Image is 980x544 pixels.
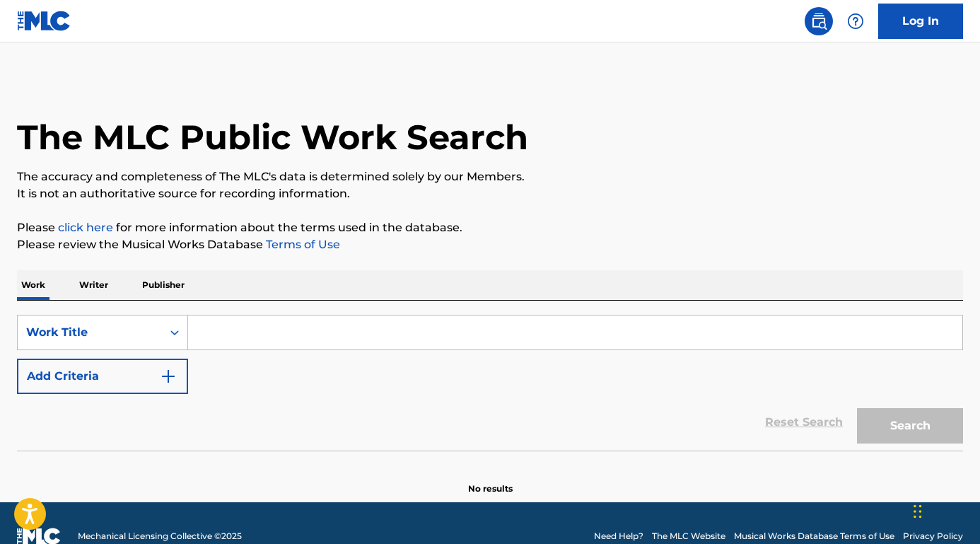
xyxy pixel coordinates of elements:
span: Mechanical Licensing Collective © 2025 [78,530,242,543]
div: Widget de chat [909,476,980,544]
a: The MLC Website [652,530,725,543]
h1: The MLC Public Work Search [17,116,528,158]
iframe: Chat Widget [909,476,980,544]
a: Terms of Use [263,238,340,251]
img: MLC Logo [17,11,71,31]
p: Work [17,270,49,300]
p: Please review the Musical Works Database [17,236,963,253]
button: Add Criteria [17,359,188,394]
a: Privacy Policy [903,530,963,543]
div: Help [841,7,870,35]
p: It is not an authoritative source for recording information. [17,185,963,202]
div: Work Title [26,324,153,341]
p: Publisher [138,270,189,300]
img: search [810,13,827,30]
p: Please for more information about the terms used in the database. [17,219,963,236]
a: Need Help? [594,530,643,543]
p: The accuracy and completeness of The MLC's data is determined solely by our Members. [17,168,963,185]
form: Search Form [17,315,963,451]
a: click here [58,221,113,234]
a: Log In [878,4,963,39]
img: 9d2ae6d4665cec9f34b9.svg [160,368,177,385]
p: No results [468,465,513,495]
p: Writer [75,270,112,300]
a: Musical Works Database Terms of Use [734,530,894,543]
div: Glisser [914,490,922,533]
a: Public Search [805,7,833,35]
img: help [847,13,864,30]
